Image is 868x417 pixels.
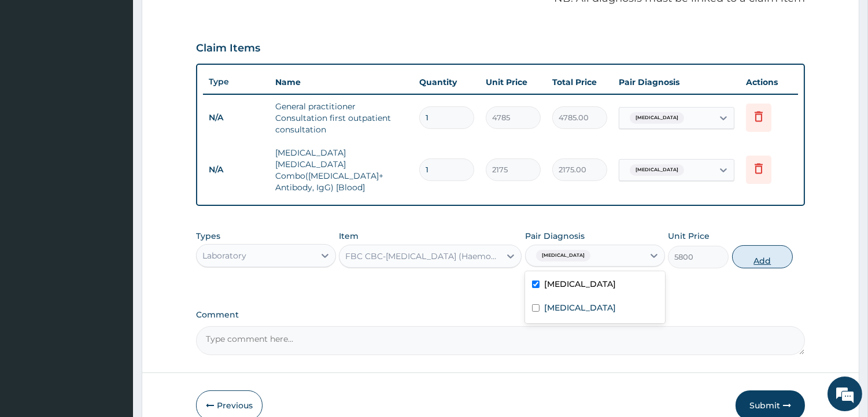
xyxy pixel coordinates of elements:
[544,278,616,290] label: [MEDICAL_DATA]
[269,71,413,94] th: Name
[67,131,160,248] span: We're online!
[60,65,194,80] div: Chat with us now
[630,112,684,124] span: [MEDICAL_DATA]
[202,250,246,261] div: Laboratory
[190,6,217,34] div: Minimize live chat window
[413,71,480,94] th: Quantity
[630,164,684,176] span: [MEDICAL_DATA]
[546,71,613,94] th: Total Price
[544,302,616,313] label: [MEDICAL_DATA]
[740,71,798,94] th: Actions
[196,310,805,320] label: Comment
[6,287,220,327] textarea: Type your message and hit 'Enter'
[203,159,269,180] td: N/A
[196,231,220,241] label: Types
[668,230,710,242] label: Unit Price
[339,230,359,242] label: Item
[196,42,260,55] h3: Claim Items
[732,245,793,268] button: Add
[21,58,47,87] img: d_794563401_company_1708531726252_794563401
[203,71,269,93] th: Type
[269,141,413,199] td: [MEDICAL_DATA] [MEDICAL_DATA] Combo([MEDICAL_DATA]+ Antibody, IgG) [Blood]
[345,250,501,262] div: FBC CBC-[MEDICAL_DATA] (Haemogram) - [Blood]
[613,71,740,94] th: Pair Diagnosis
[480,71,546,94] th: Unit Price
[536,250,590,261] span: [MEDICAL_DATA]
[269,95,413,141] td: General practitioner Consultation first outpatient consultation
[203,107,269,128] td: N/A
[525,230,585,242] label: Pair Diagnosis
